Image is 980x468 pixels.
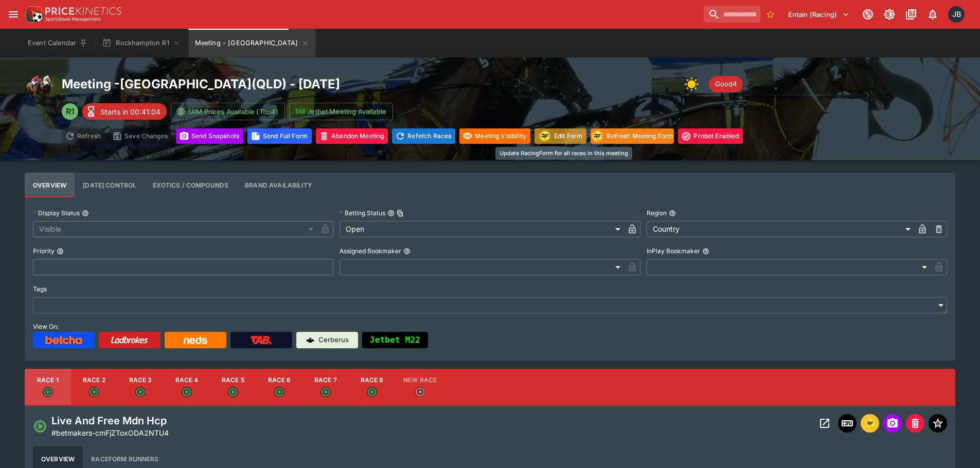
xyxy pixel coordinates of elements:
[362,332,428,348] button: Jetbet M22
[289,103,393,120] button: Jetbet Meeting Available
[256,369,302,406] button: Race 6
[367,387,377,397] svg: Open
[75,173,145,197] button: Configure each race specific details at once
[702,248,709,255] button: InPlay Bookmaker
[704,6,760,23] input: search
[33,247,55,255] p: Priority
[302,369,349,406] button: Race 7
[948,6,965,23] div: Josh Brown
[25,369,71,406] button: Race 1
[709,79,743,89] span: Good4
[864,417,876,429] div: racingform
[320,387,331,397] svg: Open
[296,332,358,348] a: Cerberus
[538,129,552,143] div: racingform
[392,128,455,144] button: Refetching all race data will discard any changes you have made and reload the latest race data f...
[23,4,43,25] img: PriceKinetics Logo
[306,336,314,344] img: Cerberus
[880,5,899,24] button: Toggle light/dark mode
[590,129,604,142] img: racingform.png
[782,6,856,23] button: Select Tenant
[318,335,349,345] p: Cerberus
[647,247,700,255] p: InPlay Bookmaker
[51,427,169,438] p: Copy To Clipboard
[62,76,340,92] h2: Meeting - [GEOGRAPHIC_DATA] ( QLD ) - [DATE]
[51,414,169,427] h4: Live And Free Mdn Hcp
[647,209,667,217] p: Region
[164,369,210,406] button: Race 4
[82,210,89,217] button: Display Status
[189,29,315,58] button: Meeting - Rockhampton
[340,247,401,255] p: Assigned Bookmaker
[57,248,64,255] button: Priority
[237,173,320,197] button: Configure brand availability for the meeting
[25,74,54,103] img: horse_racing.png
[111,336,148,344] img: Ladbrokes
[45,336,82,344] img: Betcha
[228,387,238,397] svg: Open
[864,418,876,429] img: racingform.png
[709,76,743,92] div: Track Condition: Good4
[89,387,99,397] svg: Open
[678,128,743,144] button: Toggle ProBet for every event in this meeting
[100,106,161,117] p: Starts in 00:41:04
[96,29,186,58] button: Rockhampton R1
[838,414,857,433] button: Inplay
[906,418,924,428] span: Mark an event as closed and abandoned.
[591,128,674,144] button: Refresh Meeting Form
[349,369,395,406] button: Race 8
[815,414,834,433] button: Open Event
[45,17,101,22] img: Sportsbook Management
[859,5,877,24] button: Connected to PK
[387,210,395,217] button: Betting StatusCopy To Clipboard
[295,106,305,117] img: jetbet-logo.svg
[33,419,47,434] svg: Open
[274,387,284,397] svg: Open
[33,323,59,330] span: View On:
[316,128,388,144] button: Mark all events in meeting as closed and abandoned.
[684,74,705,95] div: Weather: FINE
[45,7,121,15] img: PriceKinetics
[459,128,530,144] button: Set all events in meeting to specified visibility
[71,369,117,406] button: Race 2
[340,209,385,217] p: Betting Status
[403,248,411,255] button: Assigned Bookmaker
[590,129,604,143] div: racingform
[762,6,779,23] button: No Bookmarks
[538,129,552,142] img: racingform.png
[135,387,146,397] svg: Open
[929,414,947,433] button: Set Featured Event
[43,387,53,397] svg: Open
[247,128,312,144] button: Send Full Form
[669,210,676,217] button: Region
[534,128,586,144] button: Update RacingForm for all races in this meeting
[176,128,243,144] button: Send Snapshots
[923,5,942,24] button: Notifications
[182,387,192,397] svg: Open
[647,221,914,237] div: Country
[397,210,404,217] button: Copy To Clipboard
[395,369,445,406] button: New Race
[4,5,23,24] button: open drawer
[861,414,879,433] button: racingform
[210,369,256,406] button: Race 5
[145,173,237,197] button: View and edit meeting dividends and compounds.
[117,369,164,406] button: Race 3
[495,147,632,160] div: Update RacingForm for all races in this meeting
[33,285,47,293] p: Tags
[883,414,902,433] span: Send Snapshot
[945,3,968,26] button: Josh Brown
[22,29,94,58] button: Event Calendar
[184,336,207,344] img: Neds
[171,103,285,120] button: SRM Prices Available (Top4)
[33,209,80,217] p: Display Status
[684,74,705,95] img: sun.png
[902,5,920,24] button: Documentation
[25,173,75,197] button: Base meeting details
[33,221,317,237] div: Visible
[251,336,272,344] img: TabNZ
[340,221,623,237] div: Open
